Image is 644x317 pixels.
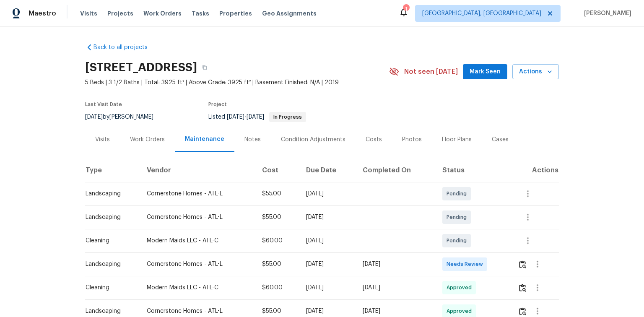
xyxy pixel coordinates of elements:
div: Costs [366,135,382,144]
div: Floor Plans [442,135,472,144]
span: Listed [208,114,306,120]
div: Cleaning [86,236,133,245]
div: Cornerstone Homes - ATL-L [147,260,249,268]
span: Pending [447,213,470,221]
button: Review Icon [518,254,527,274]
span: Last Visit Date [85,102,122,107]
span: [GEOGRAPHIC_DATA], [GEOGRAPHIC_DATA] [422,9,541,18]
span: Project [208,102,227,107]
button: Review Icon [518,278,527,298]
div: $60.00 [262,236,293,245]
h2: [STREET_ADDRESS] [85,63,197,72]
div: [DATE] [363,283,429,292]
span: Approved [447,307,475,315]
th: Completed On [356,158,436,182]
div: [DATE] [306,260,349,268]
div: Modern Maids LLC - ATL-C [147,283,249,292]
span: [DATE] [247,114,264,120]
span: Mark Seen [470,67,501,77]
th: Actions [511,158,559,182]
span: Not seen [DATE] [404,68,458,76]
span: Tasks [192,10,209,16]
div: by [PERSON_NAME] [85,112,164,122]
img: Review Icon [519,260,526,268]
div: $55.00 [262,213,293,221]
button: Actions [512,64,559,80]
div: Photos [402,135,422,144]
span: Pending [447,236,470,245]
div: [DATE] [363,260,429,268]
div: $55.00 [262,260,293,268]
div: Cornerstone Homes - ATL-L [147,190,249,198]
a: Back to all projects [85,43,166,52]
div: [DATE] [306,236,349,245]
div: Modern Maids LLC - ATL-C [147,236,249,245]
th: Due Date [299,158,356,182]
div: Condition Adjustments [281,135,345,144]
img: Review Icon [519,307,526,315]
span: Geo Assignments [262,9,317,18]
div: [DATE] [306,213,349,221]
span: Pending [447,190,470,198]
div: [DATE] [306,307,349,315]
span: Approved [447,283,475,292]
div: Notes [244,135,261,144]
div: Cornerstone Homes - ATL-L [147,307,249,315]
div: [DATE] [306,283,349,292]
span: In Progress [270,114,305,120]
th: Status [436,158,511,182]
div: Landscaping [86,260,133,268]
div: Landscaping [86,307,133,315]
span: Properties [219,9,252,18]
th: Type [85,158,140,182]
th: Vendor [140,158,256,182]
span: [DATE] [227,114,244,120]
div: $55.00 [262,307,293,315]
span: Visits [80,9,97,18]
span: Work Orders [143,9,182,18]
span: [DATE] [85,114,103,120]
button: Copy Address [197,60,212,75]
img: Review Icon [519,284,526,292]
span: [PERSON_NAME] [581,9,631,18]
div: [DATE] [306,190,349,198]
div: Visits [95,135,110,144]
div: 1 [403,5,409,13]
div: [DATE] [363,307,429,315]
div: Cleaning [86,283,133,292]
span: Actions [519,67,552,77]
div: Work Orders [130,135,165,144]
span: - [227,114,264,120]
button: Mark Seen [463,64,507,80]
div: Cases [492,135,509,144]
div: $60.00 [262,283,293,292]
span: Needs Review [447,260,486,268]
div: Landscaping [86,213,133,221]
div: Landscaping [86,190,133,198]
div: $55.00 [262,190,293,198]
span: Maestro [29,9,56,18]
div: Maintenance [185,135,224,143]
div: Cornerstone Homes - ATL-L [147,213,249,221]
span: 5 Beds | 3 1/2 Baths | Total: 3925 ft² | Above Grade: 3925 ft² | Basement Finished: N/A | 2019 [85,78,389,87]
span: Projects [107,9,133,18]
th: Cost [255,158,299,182]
